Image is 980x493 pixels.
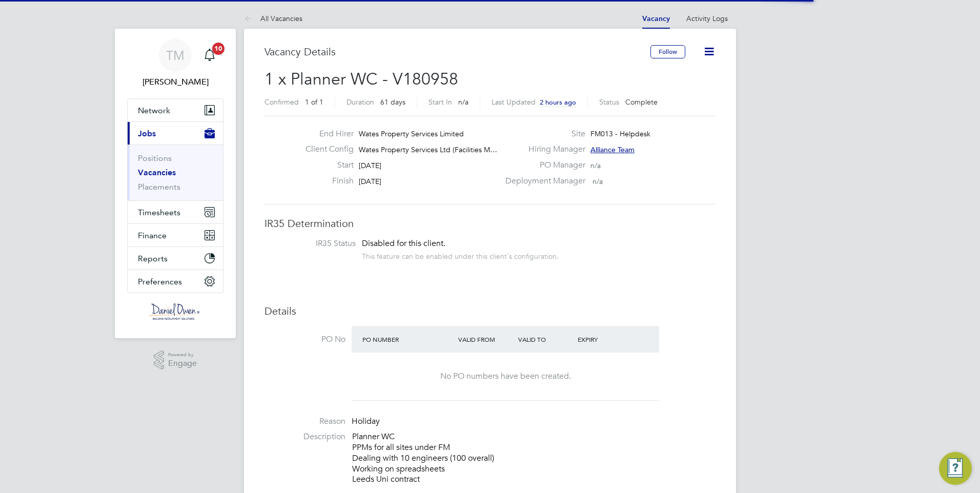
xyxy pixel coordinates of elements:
span: Disabled for this client. [362,238,445,249]
div: This feature can be enabled under this client's configuration. [362,249,559,261]
span: [DATE] [359,161,381,170]
label: Client Config [297,144,354,155]
a: Vacancy [642,14,670,23]
button: Engage Resource Center [939,452,972,485]
span: FM013 - Helpdesk [590,129,650,138]
span: Timesheets [138,208,180,217]
div: No PO numbers have been created. [362,371,649,382]
label: Hiring Manager [499,144,585,155]
h3: Vacancy Details [264,45,650,58]
a: 10 [199,39,220,72]
a: Powered byEngage [154,351,197,370]
span: Wates Property Services Limited [359,129,464,138]
label: Reason [264,416,345,427]
span: Jobs [138,129,156,138]
button: Network [128,99,223,121]
div: PO Number [360,330,456,348]
button: Timesheets [128,201,223,223]
div: Valid From [456,330,516,348]
span: Complete [625,97,658,107]
span: n/a [593,177,603,186]
span: Network [138,106,170,115]
label: PO Manager [499,160,585,171]
label: Last Updated [492,97,536,107]
img: danielowen-logo-retina.png [150,303,201,320]
h3: IR35 Determination [264,217,716,230]
h3: Details [264,304,716,318]
label: Duration [346,97,374,107]
label: Status [599,97,619,107]
label: Deployment Manager [499,176,585,187]
a: TM[PERSON_NAME] [127,39,223,88]
label: Finish [297,176,354,187]
label: Start In [428,97,452,107]
div: Jobs [128,145,223,200]
span: Powered by [168,351,197,359]
label: IR35 Status [275,238,356,249]
span: Tom Meachin [127,76,223,88]
span: Wates Property Services Ltd (Facilities M… [359,145,497,154]
span: 2 hours ago [540,98,576,107]
span: [DATE] [359,177,381,186]
a: Positions [138,153,172,163]
a: Placements [138,182,180,192]
a: Go to home page [127,303,223,320]
span: 1 x Planner WC - V180958 [264,69,458,89]
label: PO No [264,334,345,345]
p: Planner WC PPMs for all sites under FM Dealing with 10 engineers (100 overall) Working on spreads... [352,432,716,485]
label: End Hirer [297,129,354,139]
span: Holiday [352,416,380,426]
span: 10 [212,43,224,55]
span: Reports [138,254,168,263]
label: Start [297,160,354,171]
a: All Vacancies [244,14,302,23]
span: n/a [458,97,468,107]
a: Vacancies [138,168,176,177]
span: Finance [138,231,167,240]
button: Finance [128,224,223,246]
button: Follow [650,45,685,58]
nav: Main navigation [115,29,236,338]
label: Site [499,129,585,139]
div: Expiry [575,330,635,348]
span: 1 of 1 [305,97,323,107]
span: 61 days [380,97,405,107]
span: Engage [168,359,197,368]
span: TM [166,49,185,62]
a: Activity Logs [686,14,728,23]
button: Preferences [128,270,223,293]
span: Preferences [138,277,182,286]
button: Reports [128,247,223,270]
label: Description [264,432,345,442]
span: n/a [590,161,601,170]
div: Valid To [516,330,576,348]
button: Jobs [128,122,223,145]
span: Alliance Team [590,145,635,154]
label: Confirmed [264,97,299,107]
